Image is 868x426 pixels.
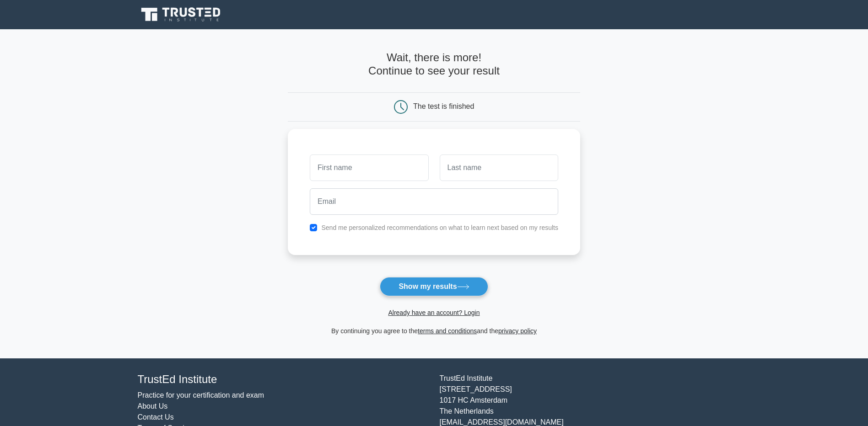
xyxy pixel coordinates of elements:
[282,325,586,336] div: By continuing you agree to the and the
[138,413,174,421] a: Contact Us
[380,277,488,296] button: Show my results
[440,154,558,181] input: Last name
[138,373,429,386] h4: TrustEd Institute
[310,154,428,181] input: First name
[498,327,537,335] a: privacy policy
[321,224,558,231] label: Send me personalized recommendations on what to learn next based on my results
[138,391,264,399] a: Practice for your certification and exam
[138,402,168,410] a: About Us
[310,188,558,215] input: Email
[418,327,477,335] a: terms and conditions
[288,51,580,78] h4: Wait, there is more! Continue to see your result
[413,102,474,110] div: The test is finished
[388,309,480,316] a: Already have an account? Login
